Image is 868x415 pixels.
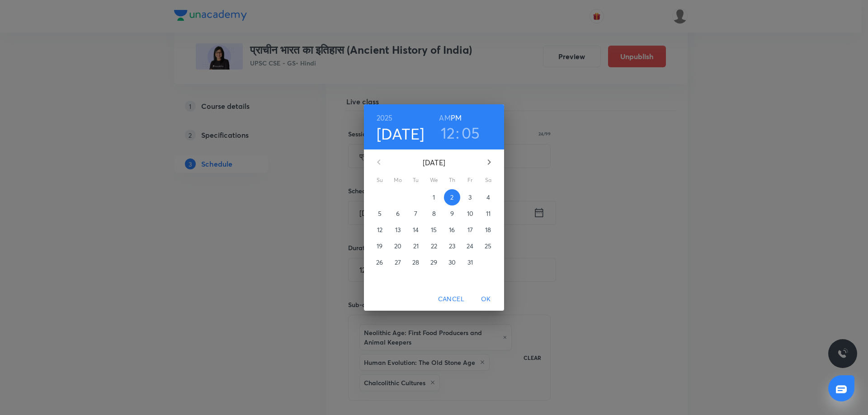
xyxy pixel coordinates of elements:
[462,176,478,185] span: Fr
[395,225,401,234] p: 13
[439,112,450,124] button: AM
[486,193,490,202] p: 4
[475,294,497,305] span: OK
[468,193,472,202] p: 3
[390,222,406,238] button: 13
[390,254,406,270] button: 27
[451,112,462,124] button: PM
[430,258,437,267] p: 29
[486,209,491,218] p: 11
[444,205,460,222] button: 9
[414,209,417,218] p: 7
[462,189,478,205] button: 3
[467,258,473,267] p: 31
[444,189,460,205] button: 2
[462,205,478,222] button: 10
[376,258,383,267] p: 26
[390,205,406,222] button: 6
[462,254,478,270] button: 31
[394,242,401,251] p: 20
[485,225,491,234] p: 18
[431,242,437,251] p: 22
[434,291,468,308] button: Cancel
[408,238,424,254] button: 21
[480,238,496,254] button: 25
[372,176,388,185] span: Su
[462,222,478,238] button: 17
[480,189,496,205] button: 4
[408,176,424,185] span: Tu
[377,225,382,234] p: 12
[372,205,388,222] button: 5
[372,222,388,238] button: 12
[377,124,425,143] button: [DATE]
[433,193,435,202] p: 1
[431,225,437,234] p: 15
[413,225,419,234] p: 14
[449,225,455,234] p: 16
[395,258,401,267] p: 27
[390,238,406,254] button: 20
[413,242,419,251] p: 21
[390,176,406,185] span: Mo
[467,225,473,234] p: 17
[377,242,382,251] p: 19
[432,209,436,218] p: 8
[449,242,455,251] p: 23
[408,254,424,270] button: 28
[372,254,388,270] button: 26
[450,209,454,218] p: 9
[480,222,496,238] button: 18
[444,222,460,238] button: 16
[396,209,400,218] p: 6
[426,222,442,238] button: 15
[456,123,459,142] h3: :
[412,258,419,267] p: 28
[467,242,473,251] p: 24
[426,238,442,254] button: 22
[444,238,460,254] button: 23
[467,209,473,218] p: 10
[472,291,500,308] button: OK
[426,176,442,185] span: We
[426,254,442,270] button: 29
[426,205,442,222] button: 8
[377,112,393,124] button: 2025
[462,238,478,254] button: 24
[444,176,460,185] span: Th
[378,209,382,218] p: 5
[408,222,424,238] button: 14
[408,205,424,222] button: 7
[462,123,480,142] button: 05
[448,258,456,267] p: 30
[372,238,388,254] button: 19
[480,205,496,222] button: 11
[485,242,491,251] p: 25
[480,176,496,185] span: Sa
[444,254,460,270] button: 30
[426,189,442,205] button: 1
[441,123,455,142] button: 12
[450,193,453,202] p: 2
[390,157,478,168] p: [DATE]
[438,294,464,305] span: Cancel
